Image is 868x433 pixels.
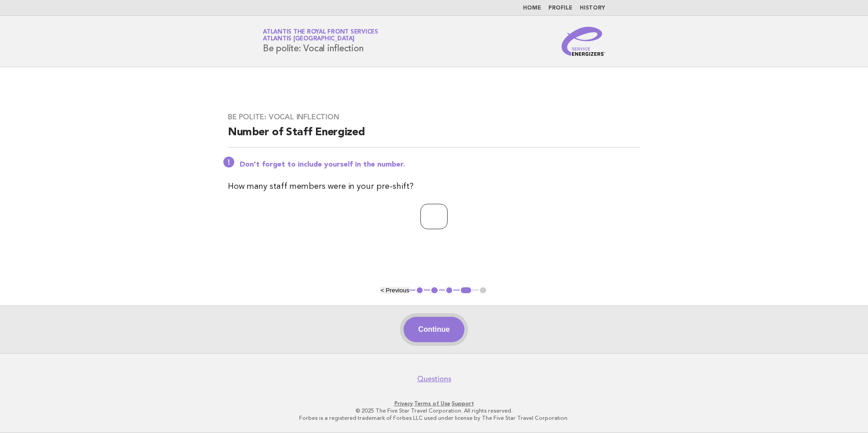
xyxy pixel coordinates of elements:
h3: Be polite: Vocal inflection [228,113,640,122]
a: Home [523,5,541,11]
button: Continue [404,317,464,342]
a: History [580,5,605,11]
a: Questions [417,374,451,384]
a: Support [452,400,474,407]
h1: Be polite: Vocal inflection [263,30,378,53]
p: Don't forget to include yourself in the number. [240,160,640,169]
button: < Previous [380,287,409,294]
button: 1 [415,286,424,295]
h2: Number of Staff Energized [228,125,640,148]
p: Forbes is a registered trademark of Forbes LLC used under license by The Five Star Travel Corpora... [156,414,712,422]
a: Profile [548,5,572,11]
button: 2 [430,286,439,295]
p: · · [156,400,712,407]
button: 4 [459,286,473,295]
a: Terms of Use [414,400,450,407]
p: © 2025 The Five Star Travel Corporation. All rights reserved. [156,407,712,414]
span: Atlantis [GEOGRAPHIC_DATA] [263,36,355,42]
button: 3 [445,286,454,295]
a: Atlantis The Royal Front ServicesAtlantis [GEOGRAPHIC_DATA] [263,29,378,42]
img: Service Energizers [562,27,605,56]
a: Privacy [395,400,413,407]
p: How many staff members were in your pre-shift? [228,180,640,193]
